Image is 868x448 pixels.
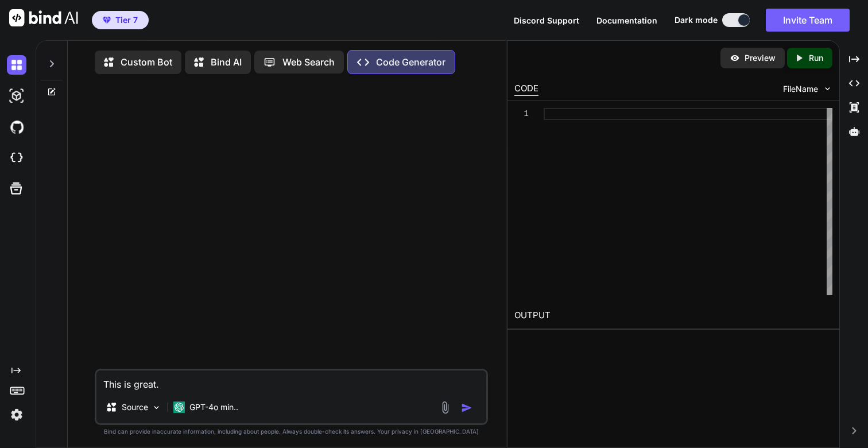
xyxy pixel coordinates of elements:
[152,403,161,412] img: Pick Models
[376,55,445,69] p: Code Generator
[766,9,850,32] button: Invite Team
[439,401,452,414] img: attachment
[7,117,26,137] img: githubDark
[507,302,839,329] h2: OUTPUT
[7,86,26,106] img: darkAi-studio
[9,9,78,26] img: Bind AI
[121,55,172,69] p: Custom Bot
[282,55,335,69] p: Web Search
[514,14,579,26] button: Discord Support
[7,148,26,168] img: cloudideIcon
[115,14,138,26] span: Tier 7
[596,16,657,25] span: Documentation
[461,402,472,414] img: icon
[95,427,487,436] p: Bind can provide inaccurate information, including about people. Always double-check its answers....
[96,370,486,391] textarea: This is great.
[675,14,718,26] span: Dark mode
[7,55,26,75] img: darkChat
[211,55,242,69] p: Bind AI
[189,401,238,413] p: GPT-4o min..
[730,53,740,63] img: preview
[92,11,149,29] button: premiumTier 7
[173,401,185,413] img: GPT-4o mini
[823,84,832,94] img: chevron down
[596,14,657,26] button: Documentation
[103,17,111,24] img: premium
[783,83,818,95] span: FileName
[745,52,776,64] p: Preview
[514,82,538,96] div: CODE
[514,108,529,120] div: 1
[122,401,148,413] p: Source
[809,52,823,64] p: Run
[514,16,579,25] span: Discord Support
[7,405,26,424] img: settings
